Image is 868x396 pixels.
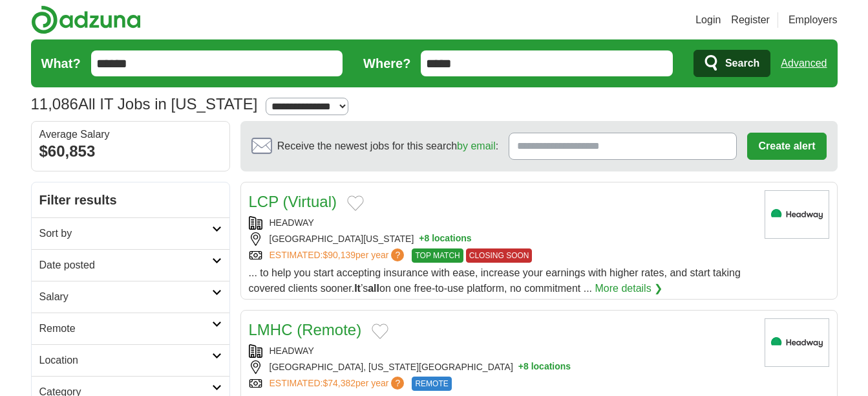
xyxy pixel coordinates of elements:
[789,12,838,28] a: Employers
[32,281,229,313] a: Salary
[323,378,355,388] span: $74,382
[518,360,571,374] button: +8 locations
[270,248,407,263] a: ESTIMATED:$90,139per year?
[347,195,364,211] button: Add to favorite jobs
[363,54,410,73] label: Where?
[412,248,463,263] span: TOP MATCH
[270,217,314,228] a: HEADWAY
[32,249,229,281] a: Date posted
[391,248,404,261] span: ?
[725,50,759,76] span: Search
[466,248,533,263] span: CLOSING SOON
[419,232,424,246] span: +
[731,12,770,28] a: Register
[457,140,496,151] a: by email
[249,360,754,374] div: [GEOGRAPHIC_DATA], [US_STATE][GEOGRAPHIC_DATA]
[391,377,404,390] span: ?
[41,54,81,73] label: What?
[270,346,314,356] a: HEADWAY
[39,258,212,273] h2: Date posted
[32,217,229,249] a: Sort by
[249,267,741,294] span: ... to help you start accepting insurance with ease, increase your earnings with higher rates, an...
[31,5,141,34] img: Adzuna logo
[277,138,498,154] span: Receive the newest jobs for this search :
[781,50,827,76] a: Advanced
[39,129,222,140] div: Average Salary
[693,50,770,77] button: Search
[518,360,524,374] span: +
[354,283,361,294] strong: It
[249,193,337,210] a: LCP (Virtual)
[249,321,362,338] a: LMHC (Remote)
[372,324,388,339] button: Add to favorite jobs
[39,321,212,336] h2: Remote
[249,232,754,246] div: [GEOGRAPHIC_DATA][US_STATE]
[323,250,355,260] span: $90,139
[32,313,229,344] a: Remote
[695,12,721,28] a: Login
[32,344,229,376] a: Location
[39,140,222,163] div: $60,853
[747,133,826,160] button: Create alert
[368,283,379,294] strong: all
[419,232,471,246] button: +8 locations
[39,353,212,368] h2: Location
[31,93,78,116] span: 11,086
[31,95,258,113] h1: All IT Jobs in [US_STATE]
[39,226,212,241] h2: Sort by
[412,377,451,391] span: REMOTE
[765,190,829,239] img: Headway logo
[765,318,829,367] img: Headway logo
[270,377,407,391] a: ESTIMATED:$74,382per year?
[39,289,212,305] h2: Salary
[595,281,662,296] a: More details ❯
[32,182,229,217] h2: Filter results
